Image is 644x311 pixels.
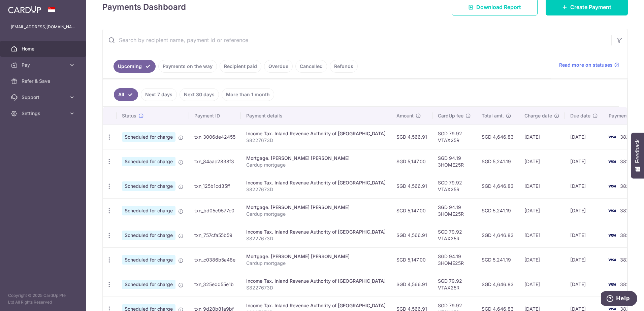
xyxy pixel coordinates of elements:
[22,78,66,84] span: Refer & Save
[246,260,386,267] p: Cardup mortgage
[189,125,241,149] td: txn_3006de42455
[519,223,565,247] td: [DATE]
[565,125,603,149] td: [DATE]
[330,60,358,73] a: Refunds
[122,157,175,166] span: Scheduled for charge
[476,174,519,198] td: SGD 4,646.83
[519,149,565,174] td: [DATE]
[141,88,177,101] a: Next 7 days
[189,198,241,223] td: txn_bd05c9577c0
[103,29,611,51] input: Search by recipient name, payment id or reference
[432,174,476,198] td: SGD 79.92 VTAX25R
[114,60,156,73] a: Upcoming
[559,62,613,68] span: Read more on statuses
[519,174,565,198] td: [DATE]
[570,3,611,11] span: Create Payment
[158,60,217,73] a: Payments on the way
[476,125,519,149] td: SGD 4,646.83
[519,272,565,297] td: [DATE]
[605,256,619,264] img: Bank Card
[189,223,241,247] td: txn_757cfa55b59
[570,112,590,119] span: Due date
[565,223,603,247] td: [DATE]
[246,211,386,217] p: Cardup mortgage
[605,158,619,166] img: Bank Card
[114,88,138,101] a: All
[524,112,552,119] span: Charge date
[620,281,632,287] span: 3824
[605,231,619,239] img: Bank Card
[102,1,186,13] h4: Payments Dashboard
[246,284,386,291] p: S8227673D
[476,247,519,272] td: SGD 5,241.19
[391,272,432,297] td: SGD 4,566.91
[391,125,432,149] td: SGD 4,566.91
[122,255,175,265] span: Scheduled for charge
[122,132,175,142] span: Scheduled for charge
[246,137,386,144] p: S8227673D
[476,149,519,174] td: SGD 5,241.19
[605,182,619,190] img: Bank Card
[246,278,386,284] div: Income Tax. Inland Revenue Authority of [GEOGRAPHIC_DATA]
[476,198,519,223] td: SGD 5,241.19
[246,186,386,193] p: S8227673D
[246,204,386,211] div: Mortgage. [PERSON_NAME] [PERSON_NAME]
[559,62,619,68] a: Read more on statuses
[635,139,641,163] span: Feedback
[620,257,632,263] span: 3824
[565,272,603,297] td: [DATE]
[246,302,386,309] div: Income Tax. Inland Revenue Authority of [GEOGRAPHIC_DATA]
[22,45,66,52] span: Home
[180,88,219,101] a: Next 30 days
[122,112,136,119] span: Status
[631,133,644,178] button: Feedback - Show survey
[189,174,241,198] td: txn_125b1cd35ff
[432,223,476,247] td: SGD 79.92 VTAX25R
[189,107,241,125] th: Payment ID
[391,223,432,247] td: SGD 4,566.91
[189,247,241,272] td: txn_c0386b5a48e
[122,206,175,215] span: Scheduled for charge
[476,3,521,11] span: Download Report
[396,112,414,119] span: Amount
[22,62,66,68] span: Pay
[122,181,175,191] span: Scheduled for charge
[565,198,603,223] td: [DATE]
[519,125,565,149] td: [DATE]
[241,107,391,125] th: Payment details
[519,247,565,272] td: [DATE]
[432,247,476,272] td: SGD 94.19 3HOME25R
[189,272,241,297] td: txn_325e0055e1b
[264,60,293,73] a: Overdue
[432,149,476,174] td: SGD 94.19 3HOME25R
[122,231,175,240] span: Scheduled for charge
[246,253,386,260] div: Mortgage. [PERSON_NAME] [PERSON_NAME]
[222,88,274,101] a: More than 1 month
[620,232,632,238] span: 3824
[22,110,66,117] span: Settings
[482,112,504,119] span: Total amt.
[295,60,327,73] a: Cancelled
[432,198,476,223] td: SGD 94.19 3HOME25R
[22,94,66,101] span: Support
[605,280,619,288] img: Bank Card
[601,291,637,308] iframe: Opens a widget where you can find more information
[620,134,632,140] span: 3824
[565,174,603,198] td: [DATE]
[391,174,432,198] td: SGD 4,566.91
[220,60,261,73] a: Recipient paid
[11,24,75,30] p: [EMAIL_ADDRESS][DOMAIN_NAME]
[432,272,476,297] td: SGD 79.92 VTAX25R
[246,130,386,137] div: Income Tax. Inland Revenue Authority of [GEOGRAPHIC_DATA]
[565,149,603,174] td: [DATE]
[122,280,175,289] span: Scheduled for charge
[620,208,632,213] span: 3824
[476,272,519,297] td: SGD 4,646.83
[476,223,519,247] td: SGD 4,646.83
[565,247,603,272] td: [DATE]
[246,235,386,242] p: S8227673D
[246,229,386,235] div: Income Tax. Inland Revenue Authority of [GEOGRAPHIC_DATA]
[246,162,386,168] p: Cardup mortgage
[391,198,432,223] td: SGD 5,147.00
